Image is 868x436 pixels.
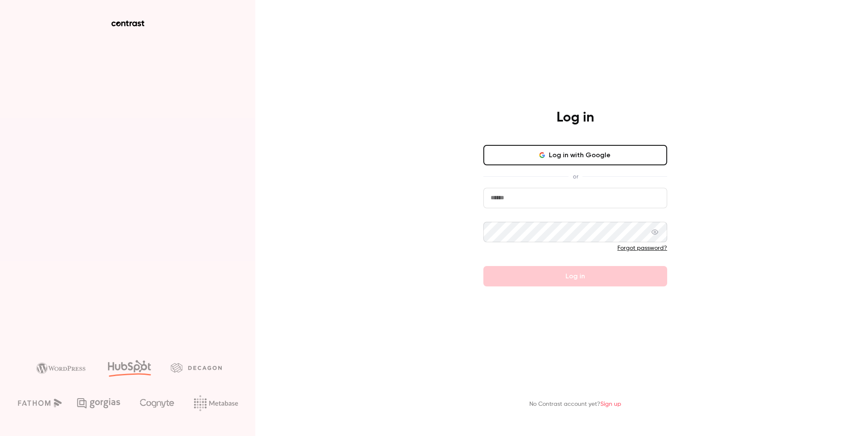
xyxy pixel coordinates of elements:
button: Log in with Google [483,145,667,165]
h4: Log in [557,109,594,126]
a: Forgot password? [617,245,667,251]
p: No Contrast account yet? [529,400,621,409]
span: or [568,172,582,181]
a: Sign up [600,401,621,407]
img: decagon [171,363,222,372]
